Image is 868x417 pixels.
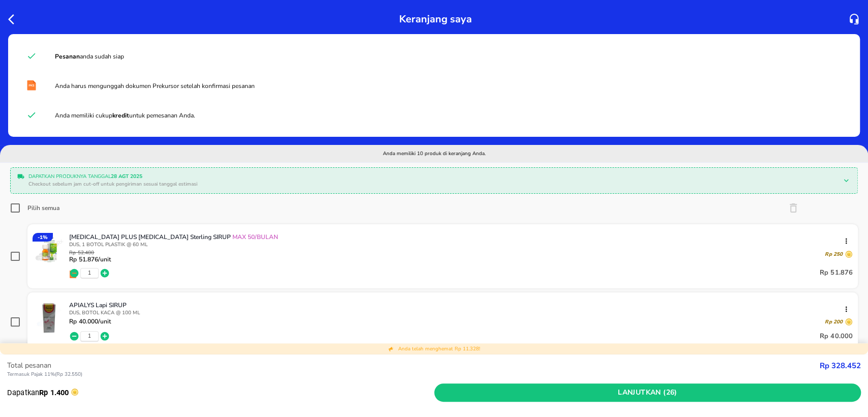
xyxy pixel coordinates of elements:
[69,301,845,309] p: APIALYS Lapi SIRUP
[434,383,861,402] button: Lanjutkan (26)
[825,251,843,258] p: Rp 250
[33,233,66,266] img: ACTIFED PLUS EXPECTORANT Sterling SIRUP
[26,80,37,91] img: prekursor document required
[438,386,857,399] span: Lanjutkan (26)
[88,333,91,340] button: 1
[7,387,434,398] p: Dapatkan
[55,111,195,120] span: Anda memiliki cukup untuk pemesanan Anda.
[820,267,853,279] p: Rp 51.876
[7,371,820,378] p: Termasuk Pajak 11% ( Rp 32.550 )
[69,241,853,248] p: DUS, 1 BOTOL PLASTIK @ 60 ML
[820,361,861,371] strong: Rp 328.452
[820,330,853,342] p: Rp 40.000
[69,309,853,316] p: DUS, BOTOL KACA @ 100 ML
[825,318,843,325] p: Rp 200
[88,270,91,277] button: 1
[69,318,111,325] p: Rp 40.000 /unit
[28,181,835,188] p: Checkout sebelum jam cut-off untuk pengiriman sesuai tanggal estimasi
[55,52,80,61] strong: Pesanan
[111,173,142,180] b: 28 Agt 2025
[69,250,111,256] p: Rp 52.400
[13,170,855,191] div: Dapatkan produknya tanggal28 Agt 2025Checkout sebelum jam cut-off untuk pengiriman sesuai tanggal...
[399,10,472,28] p: Keranjang saya
[112,111,129,120] strong: kredit
[69,256,111,263] p: Rp 51.876 /unit
[27,204,59,212] div: Pilih semua
[69,233,845,241] p: [MEDICAL_DATA] PLUS [MEDICAL_DATA] Sterling SIRUP
[388,346,394,352] img: total discount
[55,82,255,90] span: Anda harus mengunggah dokumen Prekursor setelah konfirmasi pesanan
[33,233,53,242] div: - 1 %
[7,360,820,371] p: Total pesanan
[55,52,124,61] span: anda sudah siap
[231,233,278,241] span: MAX 50/BULAN
[33,301,66,335] img: APIALYS Lapi SIRUP
[39,388,69,397] strong: Rp 1.400
[28,173,835,181] p: Dapatkan produknya tanggal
